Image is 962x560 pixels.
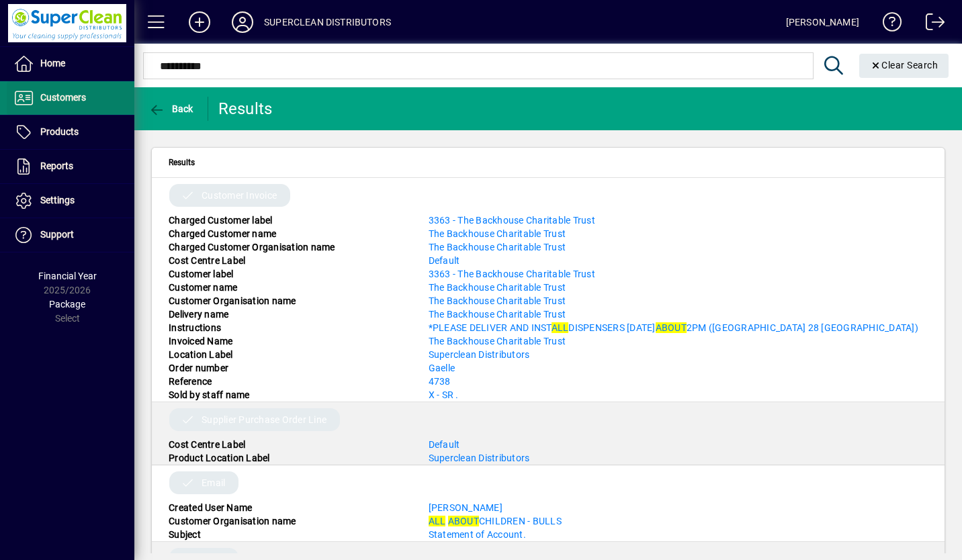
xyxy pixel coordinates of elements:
div: Customer name [159,281,419,294]
div: [PERSON_NAME] [786,11,859,33]
app-page-header-button: Back [134,97,208,121]
div: Order number [159,361,419,375]
div: Cost Centre Label [159,254,419,267]
span: Settings [40,195,75,205]
a: [PERSON_NAME] [429,502,502,513]
a: 3363 - The Backhouse Charitable Trust [429,215,595,226]
span: Supplier Purchase Order Line [202,413,326,426]
span: Products [40,126,79,137]
span: Email [202,476,225,489]
div: Cost Centre Label [159,438,419,451]
a: Logout [916,3,945,46]
a: 4738 [429,376,451,387]
a: Superclean Distributors [429,453,530,463]
div: Subject [159,528,419,541]
span: Financial Year [38,271,97,281]
div: SUPERCLEAN DISTRIBUTORS [264,11,391,33]
a: Customers [7,81,134,115]
button: Back [145,97,197,121]
span: Clear Search [870,60,938,71]
div: Results [218,98,275,120]
div: Instructions [159,321,419,334]
em: ALL [552,322,569,333]
a: Default [429,255,460,266]
a: Products [7,115,134,149]
a: Settings [7,184,134,218]
a: Home [7,47,134,81]
a: The Backhouse Charitable Trust [429,295,566,306]
span: *PLEASE DELIVER AND INST DISPENSERS [DATE] 2PM ([GEOGRAPHIC_DATA] 28 [GEOGRAPHIC_DATA]) [429,322,918,333]
div: Reference [159,375,419,388]
div: Customer Organisation name [159,514,419,528]
a: Reports [7,150,134,183]
span: CHILDREN - BULLS [429,516,562,526]
div: Customer Organisation name [159,294,419,308]
div: Charged Customer label [159,214,419,227]
div: Charged Customer name [159,227,419,240]
a: Superclean Distributors [429,349,530,360]
em: ABOUT [448,516,479,526]
em: ABOUT [656,322,687,333]
span: Back [148,103,193,114]
a: The Backhouse Charitable Trust [429,282,566,293]
span: Reports [40,160,73,171]
button: Profile [221,10,264,34]
div: Created User Name [159,501,419,514]
button: Clear [859,54,949,78]
a: ALL ABOUTCHILDREN - BULLS [429,516,562,526]
a: The Backhouse Charitable Trust [429,336,566,346]
a: The Backhouse Charitable Trust [429,228,566,239]
a: *PLEASE DELIVER AND INSTALLDISPENSERS [DATE]ABOUT2PM ([GEOGRAPHIC_DATA] 28 [GEOGRAPHIC_DATA]) [429,322,918,333]
div: Sold by staff name [159,388,419,402]
span: Customers [40,92,86,103]
div: Product Location Label [159,451,419,465]
a: Support [7,218,134,252]
a: The Backhouse Charitable Trust [429,242,566,252]
a: Statement of Account. [429,529,526,540]
a: X - SR . [429,389,459,400]
span: Home [40,58,65,68]
button: Add [178,10,221,34]
div: Invoiced Name [159,334,419,348]
a: The Backhouse Charitable Trust [429,309,566,320]
span: Customer Invoice [202,189,277,202]
em: ALL [429,516,446,526]
span: Results [169,155,195,170]
div: Charged Customer Organisation name [159,240,419,254]
div: Delivery name [159,308,419,321]
div: Location Label [159,348,419,361]
span: Support [40,229,74,240]
span: Package [49,299,85,310]
a: Default [429,439,460,450]
a: Gaelle [429,363,455,373]
div: Customer label [159,267,419,281]
a: Knowledge Base [873,3,902,46]
a: 3363 - The Backhouse Charitable Trust [429,269,595,279]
